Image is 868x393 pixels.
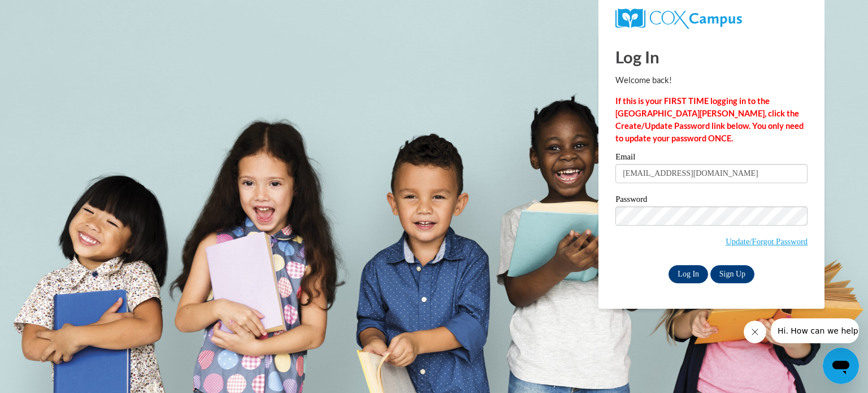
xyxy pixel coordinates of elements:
[615,96,804,143] strong: If this is your FIRST TIME logging in to the [GEOGRAPHIC_DATA][PERSON_NAME], click the Create/Upd...
[615,153,808,164] label: Email
[823,348,859,384] iframe: Button to launch messaging window
[615,195,808,206] label: Password
[7,8,92,17] span: Hi. How can we help?
[710,265,754,283] a: Sign Up
[615,45,808,68] h1: Log In
[726,237,808,246] a: Update/Forgot Password
[615,8,742,29] img: COX Campus
[615,8,808,29] a: COX Campus
[771,318,859,343] iframe: Message from company
[615,74,808,87] p: Welcome back!
[669,265,708,283] input: Log In
[744,321,766,343] iframe: Close message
